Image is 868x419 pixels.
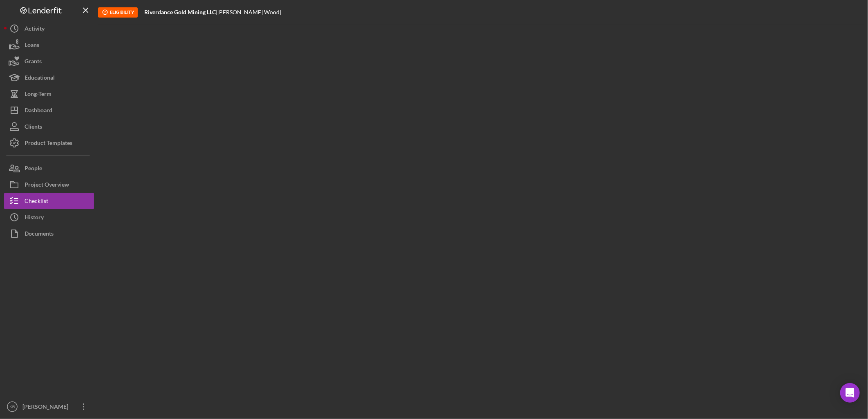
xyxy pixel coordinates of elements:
div: Loans [25,37,39,55]
div: Eligibility [98,7,138,18]
b: Riverdance Gold Mining LLC [144,9,216,16]
div: [PERSON_NAME] [20,399,74,417]
button: Loans [4,37,94,53]
div: Long-Term [25,86,51,104]
button: Activity [4,20,94,37]
div: | [144,9,217,16]
div: This stage is no longer available as part of the standard workflow for Small Business Annual Revi... [98,7,138,18]
div: History [25,209,44,227]
text: KR [9,405,15,409]
div: Educational [25,69,55,88]
button: Grants [4,53,94,69]
div: Project Overview [25,176,69,195]
button: Long-Term [4,86,94,102]
div: Product Templates [25,135,72,153]
div: Grants [25,53,42,71]
button: Clients [4,118,94,135]
button: Dashboard [4,102,94,118]
div: [PERSON_NAME] Wood | [217,9,281,16]
button: Project Overview [4,176,94,193]
button: History [4,209,94,225]
button: Product Templates [4,135,94,151]
div: Documents [25,225,54,244]
button: Educational [4,69,94,86]
div: Clients [25,118,42,137]
div: Dashboard [25,102,52,120]
div: People [25,160,42,178]
button: Documents [4,225,94,242]
button: KR[PERSON_NAME] [4,399,94,415]
button: Checklist [4,193,94,209]
div: Open Intercom Messenger [840,383,860,403]
div: Checklist [25,193,48,211]
div: Activity [25,20,45,39]
button: People [4,160,94,176]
